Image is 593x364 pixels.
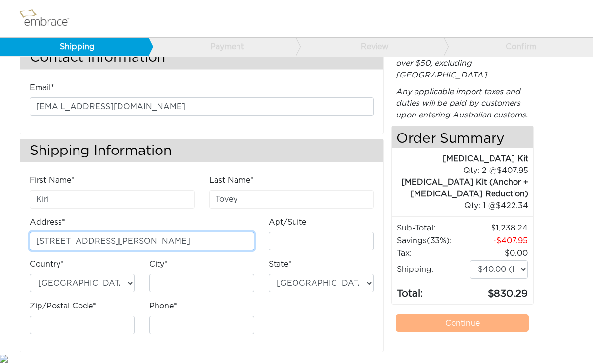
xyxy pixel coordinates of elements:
label: Country* [30,258,64,270]
label: State* [269,258,292,270]
a: Payment [148,38,296,56]
td: 0.00 [469,247,528,260]
div: [MEDICAL_DATA] Kit [392,153,528,165]
td: Tax: [396,247,469,260]
label: Phone* [149,300,177,312]
a: Confirm [443,38,592,56]
label: First Name* [30,174,75,186]
td: Shipping: [396,260,469,279]
span: (33%) [427,237,450,245]
td: 1,238.24 [469,222,528,234]
label: Address* [30,216,65,228]
span: 407.95 [497,167,528,174]
div: FREE ground shipping on orders over $50, excluding [GEOGRAPHIC_DATA]. [391,46,534,81]
a: Continue [396,314,529,332]
h3: Contact Information [20,46,383,69]
h4: Order Summary [392,126,533,148]
label: Last Name* [209,174,254,186]
td: 407.95 [469,234,528,247]
div: 1 @ [404,200,528,211]
img: logo.png [17,6,80,31]
label: City* [149,258,168,270]
a: Review [296,38,444,56]
span: 422.34 [496,202,528,210]
label: Email* [30,82,54,94]
label: Zip/Postal Code* [30,300,96,312]
td: Total: [396,279,469,302]
label: Apt/Suite [269,216,306,228]
td: Sub-Total: [396,222,469,234]
h3: Shipping Information [20,139,383,162]
div: 2 @ [404,165,528,176]
td: Savings : [396,234,469,247]
td: 830.29 [469,279,528,302]
div: [MEDICAL_DATA] Kit (Anchor + [MEDICAL_DATA] Reduction) [392,176,528,200]
div: Any applicable import taxes and duties will be paid by customers upon entering Australian customs. [391,86,534,121]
